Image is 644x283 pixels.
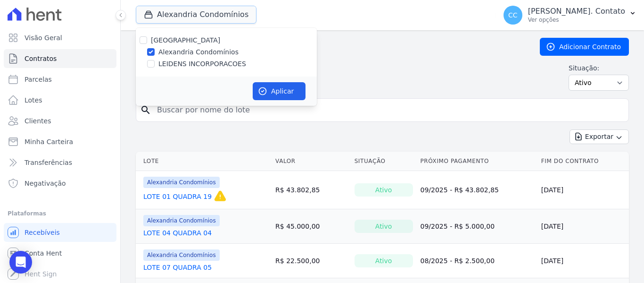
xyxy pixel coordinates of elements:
[9,251,32,274] div: Open Intercom Messenger
[508,12,518,18] span: CC
[537,152,629,171] th: Fim do Contrato
[537,244,629,278] td: [DATE]
[4,91,116,110] a: Lotes
[272,209,351,244] td: R$ 45.000,00
[528,7,625,16] p: [PERSON_NAME]. Contato
[25,228,60,237] span: Recebíveis
[136,38,525,55] h2: Contratos
[25,75,52,84] span: Parcelas
[253,82,305,100] button: Aplicar
[25,116,51,126] span: Clientes
[540,38,629,56] a: Adicionar Contrato
[158,47,239,57] label: Alexandria Condomínios
[496,2,644,28] button: CC [PERSON_NAME]. Contato Ver opções
[143,215,220,226] span: Alexandria Condomínios
[570,129,629,144] button: Exportar
[272,152,351,171] th: Valor
[351,152,417,171] th: Situação
[4,244,116,263] a: Conta Hent
[4,174,116,193] a: Negativação
[136,6,256,24] button: Alexandria Condomínios
[272,244,351,278] td: R$ 22.500,00
[537,209,629,244] td: [DATE]
[143,249,220,261] span: Alexandria Condomínios
[25,158,72,167] span: Transferências
[4,111,116,130] a: Clientes
[8,208,113,219] div: Plataformas
[272,171,351,209] td: R$ 43.802,85
[25,95,42,105] span: Lotes
[4,223,116,242] a: Recebíveis
[355,254,413,267] div: Ativo
[136,152,272,171] th: Lote
[151,36,220,44] label: [GEOGRAPHIC_DATA]
[421,223,495,230] a: 09/2025 - R$ 5.000,00
[25,33,62,43] span: Visão Geral
[4,70,116,89] a: Parcelas
[569,63,629,73] label: Situação:
[4,49,116,68] a: Contratos
[25,54,57,63] span: Contratos
[4,153,116,172] a: Transferências
[158,59,246,69] label: LEIDENS INCORPORACOES
[143,263,212,272] a: LOTE 07 QUADRA 05
[140,104,151,116] i: search
[143,228,212,238] a: LOTE 04 QUADRA 04
[143,192,212,201] a: LOTE 01 QUADRA 19
[25,179,66,188] span: Negativação
[151,101,625,120] input: Buscar por nome do lote
[528,16,625,24] p: Ver opções
[355,220,413,233] div: Ativo
[417,152,537,171] th: Próximo Pagamento
[537,171,629,209] td: [DATE]
[421,186,499,194] a: 09/2025 - R$ 43.802,85
[25,137,73,146] span: Minha Carteira
[421,257,495,265] a: 08/2025 - R$ 2.500,00
[4,132,116,151] a: Minha Carteira
[143,177,220,188] span: Alexandria Condomínios
[25,249,62,258] span: Conta Hent
[355,183,413,197] div: Ativo
[4,28,116,47] a: Visão Geral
